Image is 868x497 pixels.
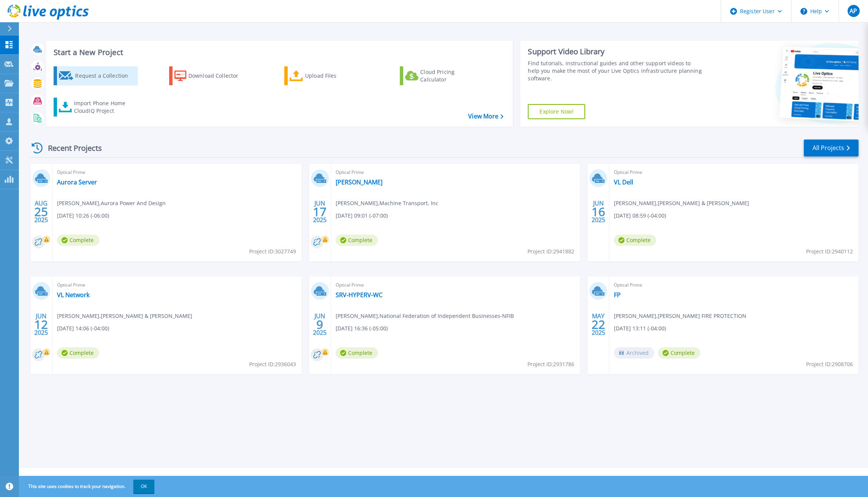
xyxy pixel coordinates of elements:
span: Project ID: 2940112 [806,247,853,256]
span: Optical Prime [336,281,576,289]
span: [DATE] 16:36 (-05:00) [336,324,388,333]
a: Request a Collection [54,66,138,85]
span: Optical Prime [57,168,297,176]
span: [DATE] 13:11 (-04:00) [614,324,666,333]
a: Explore Now! [528,104,585,119]
div: Download Collector [188,68,249,83]
span: Complete [336,235,378,246]
span: Optical Prime [614,168,854,176]
span: 9 [316,321,323,328]
span: 12 [34,321,48,328]
div: MAY 2025 [591,311,606,338]
span: Project ID: 2908706 [806,360,853,368]
h3: Start a New Project [54,48,503,57]
span: [DATE] 14:06 (-04:00) [57,324,109,333]
div: Upload Files [305,68,365,83]
a: All Projects [804,140,859,156]
div: JUN 2025 [34,311,48,338]
span: [PERSON_NAME] , [PERSON_NAME] & [PERSON_NAME] [57,312,192,320]
div: Cloud Pricing Calculator [420,68,481,83]
span: [PERSON_NAME] , [PERSON_NAME] & [PERSON_NAME] [614,199,749,207]
span: Complete [57,347,99,359]
a: SRV-HYPERV-WC [336,291,382,299]
div: Import Phone Home CloudIQ Project [74,100,133,115]
a: VL Network [57,291,89,299]
span: Optical Prime [336,168,576,176]
a: Download Collector [169,66,253,85]
span: Complete [57,235,99,246]
span: Optical Prime [57,281,297,289]
span: Project ID: 2941882 [527,247,574,256]
span: [DATE] 09:01 (-07:00) [336,212,388,220]
span: 25 [34,209,48,215]
a: VL Dell [614,178,633,186]
span: [PERSON_NAME] , [PERSON_NAME] FIRE PROTECTION [614,312,746,320]
span: Optical Prime [614,281,854,289]
span: 17 [313,209,327,215]
span: 22 [592,321,605,328]
div: Request a Collection [75,68,136,83]
div: Recent Projects [29,139,112,157]
div: JUN 2025 [591,198,606,225]
span: Project ID: 2936043 [249,360,296,368]
div: AUG 2025 [34,198,48,225]
span: Complete [658,347,700,359]
a: [PERSON_NAME] [336,178,382,186]
div: JUN 2025 [313,311,327,338]
span: AP [849,8,857,14]
span: 16 [592,209,605,215]
span: [PERSON_NAME] , Machine Transport, Inc [336,199,438,207]
a: Aurora Server [57,178,97,186]
span: This site uses cookies to track your navigation. [21,480,154,493]
a: Upload Files [284,66,368,85]
span: [PERSON_NAME] , Aurora Power And Design [57,199,166,207]
span: [DATE] 08:59 (-04:00) [614,212,666,220]
a: FP [614,291,621,299]
a: View More [468,113,503,120]
span: [PERSON_NAME] , National Federation of Independent Businesses-NFIB [336,312,514,320]
span: Complete [614,235,656,246]
span: Complete [336,347,378,359]
span: Archived [614,347,654,359]
div: Support Video Library [528,47,702,57]
button: OK [133,480,154,493]
div: JUN 2025 [313,198,327,225]
span: [DATE] 10:26 (-06:00) [57,212,109,220]
div: Find tutorials, instructional guides and other support videos to help you make the most of your L... [528,60,702,82]
a: Cloud Pricing Calculator [400,66,484,85]
span: Project ID: 3027749 [249,247,296,256]
span: Project ID: 2931786 [527,360,574,368]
